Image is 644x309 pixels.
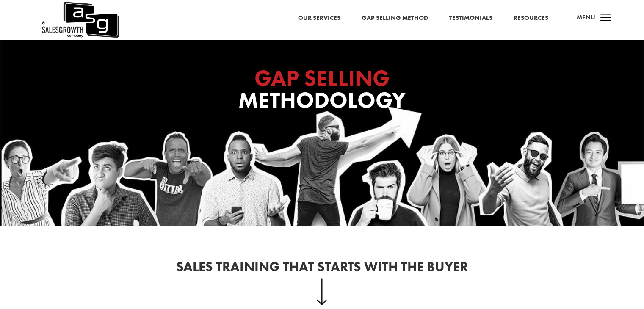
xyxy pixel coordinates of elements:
[153,67,492,116] h1: Methodology
[317,278,327,305] img: down-arrow
[254,63,390,92] span: GAP SELLING
[362,13,428,24] a: Gap Selling Method
[577,13,595,22] span: Menu
[514,13,548,24] a: Resources
[449,13,492,24] a: Testimonials
[597,10,614,27] span: a
[94,260,551,278] h2: Sales Training That Starts With the Buyer
[298,13,340,24] a: Our Services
